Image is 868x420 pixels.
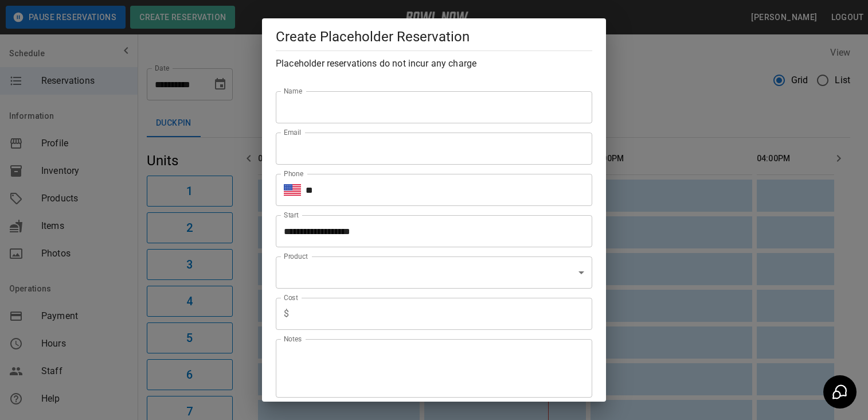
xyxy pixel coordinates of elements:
label: Start [284,210,299,220]
h5: Create Placeholder Reservation [276,28,592,46]
input: Choose date, selected date is Aug 21, 2025 [276,215,584,247]
h6: Placeholder reservations do not incur any charge [276,56,592,72]
button: Select country [284,181,301,199]
p: $ [284,307,289,321]
label: Phone [284,169,303,178]
div: ​ [276,256,592,289]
